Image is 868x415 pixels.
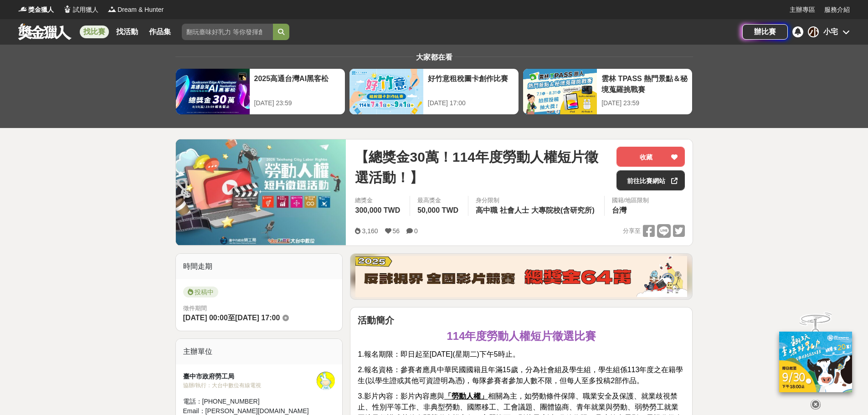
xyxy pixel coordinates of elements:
a: 作品集 [145,26,175,38]
div: 小 [808,26,819,37]
input: 翻玩臺味好乳力 等你發揮創意！ [182,24,273,40]
div: 時間走期 [176,254,343,279]
strong: 114年度勞動人權短片徵選比賽 [447,330,596,342]
div: 國籍/地區限制 [612,196,649,205]
span: [DATE] 17:00 [235,314,280,322]
img: Logo [63,5,72,14]
div: [DATE] 23:59 [254,98,340,108]
span: 大家都在看 [414,53,455,61]
span: [DATE] 00:00 [183,314,228,322]
span: 2.報名資格：參賽者應具中華民國國籍且年滿15歲，分為社會組及學生組，學生組係113年度之在籍學生(以學生證或其他可資證明為憑)，每隊參賽者參加人數不限，但每人至多投稿2部作品。 [358,366,683,384]
span: 大專院校(含研究所) [531,206,595,214]
span: 0 [414,227,418,235]
div: 主辦單位 [176,339,343,364]
span: 社會人士 [500,206,529,214]
span: 投稿中 [183,287,218,297]
div: 2025高通台灣AI黑客松 [254,73,340,94]
a: 好竹意租稅圖卡創作比賽[DATE] 17:00 [349,68,519,115]
span: 【總獎金30萬！114年度勞動人權短片徵選活動！】 [355,147,609,188]
span: 試用獵人 [73,5,98,15]
a: 找比賽 [80,26,109,38]
div: 身分限制 [476,196,597,205]
span: 至 [228,314,235,322]
a: 辦比賽 [742,24,788,40]
a: 主辦專區 [790,5,815,15]
img: 760c60fc-bf85-49b1-bfa1-830764fee2cd.png [355,256,687,297]
span: 50,000 TWD [417,206,458,214]
span: 獎金獵人 [28,5,54,15]
div: 雲林 TPASS 熱門景點＆秘境蒐羅挑戰賽 [601,73,688,94]
span: 56 [393,227,400,235]
div: 好竹意租稅圖卡創作比賽 [428,73,514,94]
a: 找活動 [113,26,142,38]
a: 2025高通台灣AI黑客松[DATE] 23:59 [175,68,345,115]
button: 收藏 [616,147,685,167]
strong: 活動簡介 [358,315,394,325]
span: 3,160 [362,227,378,235]
div: 小宅 [823,26,838,37]
a: Logo試用獵人 [63,5,98,15]
span: 分享至 [623,224,641,238]
span: 高中職 [476,206,498,214]
span: 最高獎金 [417,196,461,205]
u: 「勞動人權」 [444,392,488,400]
span: 徵件期間 [183,305,207,312]
span: 台灣 [612,206,627,214]
a: 雲林 TPASS 熱門景點＆秘境蒐羅挑戰賽[DATE] 23:59 [523,68,693,115]
a: Logo獎金獵人 [18,5,54,15]
a: 服務介紹 [824,5,850,15]
a: LogoDream & Hunter [108,5,164,15]
img: Cover Image [176,139,346,245]
img: Logo [108,5,117,14]
span: 300,000 TWD [355,206,400,214]
div: 協辦/執行： 大台中數位有線電視 [183,381,317,389]
a: 前往比賽網站 [616,170,685,190]
div: 臺中市政府勞工局 [183,372,317,381]
div: 電話： [PHONE_NUMBER] [183,397,317,406]
span: Dream & Hunter [118,5,164,15]
div: [DATE] 23:59 [601,98,688,108]
span: 1.報名期限：即日起至[DATE](星期二)下午5時止。 [358,350,519,358]
img: Logo [18,5,27,14]
span: 總獎金 [355,196,402,205]
div: [DATE] 17:00 [428,98,514,108]
img: c171a689-fb2c-43c6-a33c-e56b1f4b2190.jpg [779,332,852,392]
